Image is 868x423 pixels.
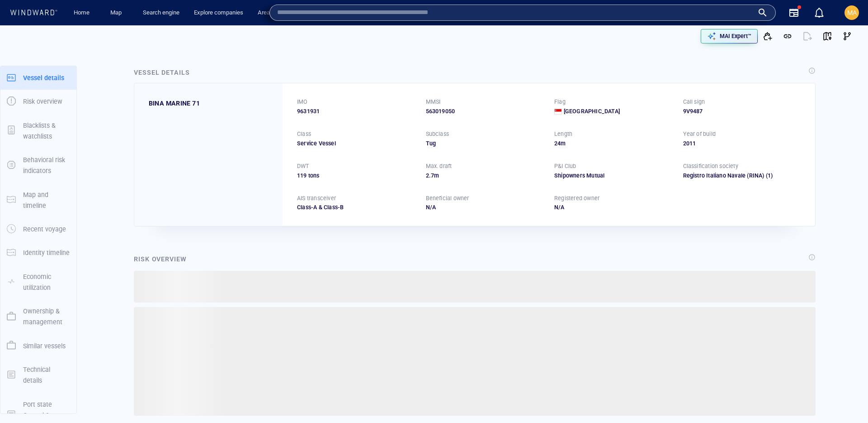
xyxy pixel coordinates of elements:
p: DWT [297,162,309,170]
button: Map and timeline [0,183,76,218]
a: Home [70,5,93,21]
p: Technical details [23,364,70,386]
p: Economic utilization [23,271,70,293]
a: Recent voyage [0,225,76,233]
iframe: Chat [830,382,861,416]
span: 7 [431,172,434,179]
a: Map and timeline [0,195,76,204]
button: Home [67,5,96,21]
button: Blacklists & watchlists [0,114,76,149]
p: AIS transceiver [297,194,336,202]
a: Area analysis [254,5,296,21]
p: Classification society [683,162,738,170]
a: Search engine [139,5,183,21]
a: Technical details [0,370,76,379]
span: Class-A [297,204,317,211]
a: Ownership & management [0,312,76,321]
span: N/A [426,204,436,211]
span: 24 [554,140,561,147]
p: Beneficial owner [426,194,469,202]
p: Ownership & management [23,306,70,328]
span: . [429,172,431,179]
button: Technical details [0,358,76,393]
button: View on map [817,26,837,46]
a: Identity timeline [0,248,76,257]
div: 563019050 [426,107,544,115]
p: Risk overview [23,96,62,107]
div: Vessel details [134,67,190,78]
span: & [319,204,322,211]
div: Registro Italiano Navale (RINA) [683,172,764,180]
span: ‌ [134,307,816,416]
div: 119 tons [297,172,415,180]
button: MAI Expert™ [701,29,758,43]
button: Economic utilization [0,265,76,300]
p: Similar vessels [23,341,66,351]
p: P&I Club [554,162,576,170]
button: Vessel details [0,66,76,90]
button: Get link [778,26,797,46]
button: Map [103,5,132,21]
div: Tug [426,139,544,148]
p: Max. draft [426,162,452,170]
button: Identity timeline [0,241,76,264]
span: m [434,172,439,179]
a: Behavioral risk indicators [0,161,76,169]
p: Flag [554,98,566,106]
button: MA [843,4,861,22]
button: Add to vessel list [758,26,778,46]
button: Ownership & management [0,299,76,334]
div: Risk overview [134,254,187,264]
a: Vessel details [0,73,76,82]
span: ‌ [134,271,816,303]
span: [GEOGRAPHIC_DATA] [564,107,620,115]
p: Recent voyage [23,224,66,235]
button: Similar vessels [0,334,76,358]
p: Class [297,130,311,138]
p: Registered owner [554,194,599,202]
a: Risk overview [0,97,76,106]
p: Vessel details [23,72,64,83]
div: Notification center [814,7,825,18]
button: Visual Link Analysis [837,26,857,46]
span: 2 [426,172,429,179]
span: (1) [764,172,801,180]
p: MAI Expert™ [720,32,751,40]
button: Recent voyage [0,217,76,241]
a: Explore companies [190,5,247,21]
button: Risk overview [0,90,76,113]
div: 9V9487 [683,107,801,115]
p: Identity timeline [23,247,70,258]
span: MA [847,9,857,16]
span: m [561,140,566,147]
a: Economic utilization [0,277,76,286]
p: Blacklists & watchlists [23,120,70,142]
span: N/A [554,204,565,211]
div: Service Vessel [297,139,415,148]
div: Registro Italiano Navale (RINA) [683,172,801,180]
a: Blacklists & watchlists [0,126,76,135]
p: Year of build [683,130,716,138]
a: Map [107,5,128,21]
p: IMO [297,98,308,106]
p: Length [554,130,572,138]
div: BINA MARINE 71 [149,98,200,109]
p: Call sign [683,98,705,106]
a: Port state Control & Casualties [0,410,76,419]
p: MMSI [426,98,441,106]
p: Map and timeline [23,189,70,211]
span: Class-B [317,204,344,211]
p: Behavioral risk indicators [23,154,70,177]
div: 2011 [683,139,801,148]
div: Shipowners Mutual [554,172,672,180]
p: Subclass [426,130,449,138]
span: 9631931 [297,107,320,115]
button: Behavioral risk indicators [0,148,76,183]
a: Similar vessels [0,341,76,350]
